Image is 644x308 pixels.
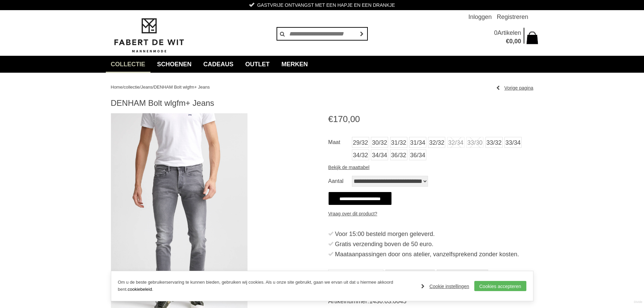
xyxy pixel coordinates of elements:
[514,38,521,45] span: 00
[474,281,526,291] a: Cookies accepteren
[111,17,187,54] img: Fabert de Wit
[497,29,521,36] span: Artikelen
[106,56,150,73] a: collectie
[328,176,352,187] label: Aantal
[390,149,407,160] a: 36/32
[371,137,388,148] a: 30/32
[496,83,533,93] a: Vorige pagina
[485,137,503,148] a: 33/32
[277,56,313,73] a: Merken
[152,85,154,90] span: /
[127,287,152,292] a: cookiebeleid
[421,281,469,291] a: Cookie instellingen
[152,56,197,73] a: Schoenen
[328,249,533,259] li: Maataanpassingen door ons atelier, vanzelfsprekend zonder kosten.
[240,56,275,73] a: Outlet
[512,38,514,45] span: ,
[122,85,124,90] span: /
[333,114,348,124] span: 170
[111,98,533,108] h1: DENHAM Bolt wlgfm+ Jeans
[352,149,369,160] a: 34/32
[328,162,369,172] a: Bekijk de maattabel
[385,269,435,283] a: Merk informatie
[352,137,369,148] a: 29/32
[198,56,239,73] a: Cadeaus
[328,114,333,124] span: €
[506,38,509,45] span: €
[437,269,488,283] a: Betaalinformatie
[140,85,141,90] span: /
[494,29,497,36] span: 0
[335,229,533,239] div: Voor 15:00 besteld morgen geleverd.
[328,209,377,219] a: Vraag over dit product?
[428,137,445,148] a: 32/32
[504,137,522,148] a: 33/34
[154,85,210,90] a: DENHAM Bolt wlgfm+ Jeans
[335,239,533,249] div: Gratis verzending boven de 50 euro.
[409,149,426,160] a: 36/34
[350,114,360,124] span: 00
[509,38,512,45] span: 0
[124,85,140,90] a: collectie
[328,269,383,283] a: Productinformatie
[497,10,528,24] a: Registreren
[328,137,533,162] ul: Maat
[141,85,152,90] a: Jeans
[468,10,492,24] a: Inloggen
[634,298,642,306] a: Divide
[118,279,415,293] p: Om u de beste gebruikerservaring te kunnen bieden, gebruiken wij cookies. Als u onze site gebruik...
[390,137,407,148] a: 31/32
[111,85,123,90] a: Home
[371,149,388,160] a: 34/34
[348,114,350,124] span: ,
[409,137,426,148] a: 31/34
